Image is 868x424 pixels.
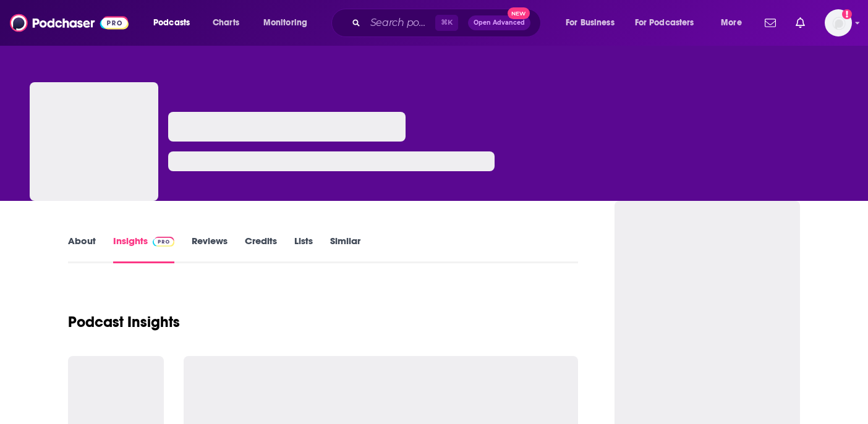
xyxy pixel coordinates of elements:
[721,14,742,32] span: More
[435,15,458,31] span: ⌘ K
[145,13,206,33] button: open menu
[474,20,525,26] span: Open Advanced
[213,14,239,32] span: Charts
[791,12,810,33] a: Show notifications dropdown
[712,13,757,33] button: open menu
[153,237,174,247] img: Podchaser Pro
[557,13,630,33] button: open menu
[825,9,852,36] img: User Profile
[508,7,530,19] span: New
[294,235,313,263] a: Lists
[192,235,228,263] a: Reviews
[263,14,307,32] span: Monitoring
[468,15,530,30] button: Open AdvancedNew
[842,9,852,19] svg: Add a profile image
[566,14,615,32] span: For Business
[68,313,180,331] h1: Podcast Insights
[10,11,129,35] img: Podchaser - Follow, Share and Rate Podcasts
[153,14,190,32] span: Podcasts
[627,13,712,33] button: open menu
[635,14,694,32] span: For Podcasters
[245,235,277,263] a: Credits
[825,9,852,36] span: Logged in as SolComms
[113,235,174,263] a: InsightsPodchaser Pro
[760,12,781,33] a: Show notifications dropdown
[330,235,360,263] a: Similar
[205,13,247,33] a: Charts
[68,235,96,263] a: About
[343,9,553,37] div: Search podcasts, credits, & more...
[255,13,323,33] button: open menu
[825,9,852,36] button: Show profile menu
[365,13,435,33] input: Search podcasts, credits, & more...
